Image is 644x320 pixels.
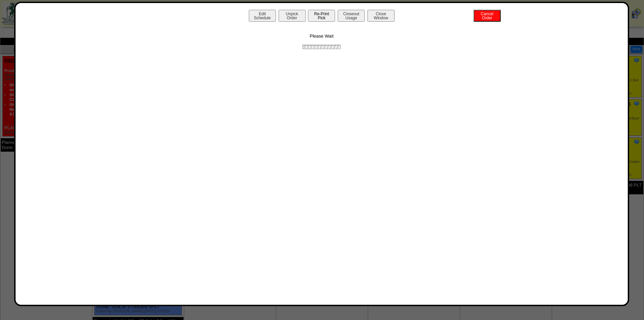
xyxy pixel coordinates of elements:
[338,10,365,22] button: CloseoutUsage
[308,10,335,22] button: Re-PrintPick
[249,10,276,22] button: EditSchedule
[474,10,501,22] button: CancelOrder
[367,15,395,20] a: CloseWindow
[22,23,621,50] div: Please Wait
[279,10,306,22] button: UnpickOrder
[301,44,342,50] img: ajax-loader.gif
[367,10,395,22] button: CloseWindow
